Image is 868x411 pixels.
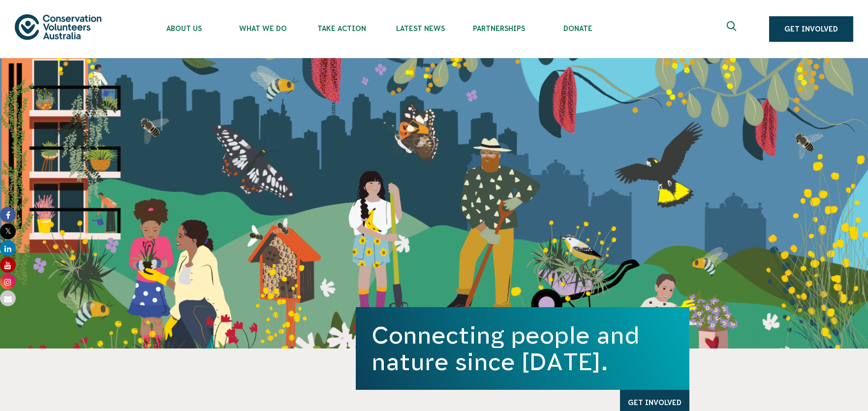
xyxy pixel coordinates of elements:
span: About Us [145,25,223,32]
a: Get Involved [769,16,853,42]
span: Partnerships [460,25,538,32]
h1: Connecting people and nature since [DATE]. [372,322,674,375]
button: Expand search box Close search box [721,17,744,41]
span: Take Action [302,25,381,32]
span: Expand search box [727,21,739,37]
img: logo.svg [15,14,101,39]
span: What We Do [223,25,302,32]
span: Latest News [381,25,460,32]
span: Donate [538,25,617,32]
